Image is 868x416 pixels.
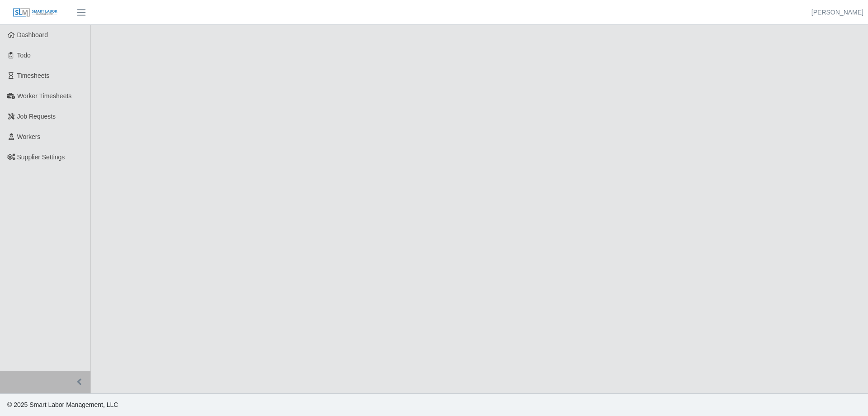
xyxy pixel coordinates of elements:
[17,31,48,38] span: Dashboard
[811,8,863,17] a: [PERSON_NAME]
[7,401,118,408] span: © 2025 Smart Labor Management, LLC
[17,72,50,79] span: Timesheets
[17,153,65,161] span: Supplier Settings
[17,113,56,120] span: Job Requests
[13,8,58,18] img: SLM Logo
[17,52,31,59] span: Todo
[17,92,71,100] span: Worker Timesheets
[17,133,41,140] span: Workers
